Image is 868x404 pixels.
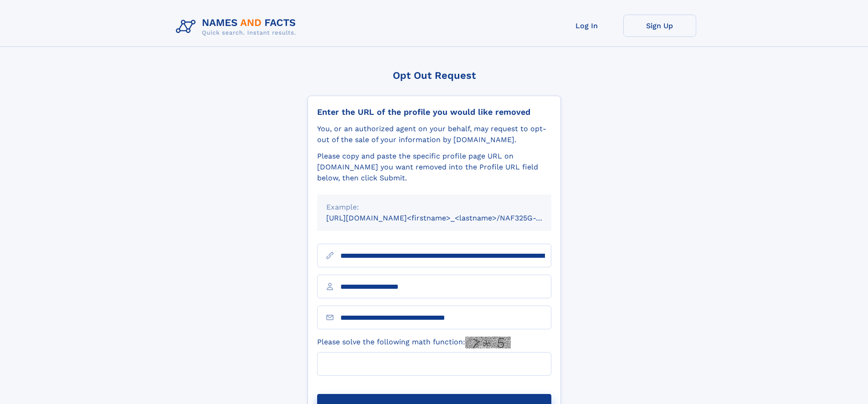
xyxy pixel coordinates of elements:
div: Enter the URL of the profile you would like removed [317,107,551,117]
a: Sign Up [623,15,696,37]
a: Log In [550,15,623,37]
img: Logo Names and Facts [172,15,303,39]
label: Please solve the following math function: [317,337,511,348]
div: Example: [326,202,542,213]
div: Please copy and paste the specific profile page URL on [DOMAIN_NAME] you want removed into the Pr... [317,151,551,184]
div: You, or an authorized agent on your behalf, may request to opt-out of the sale of your informatio... [317,123,551,145]
div: Opt Out Request [308,70,561,81]
small: [URL][DOMAIN_NAME]<firstname>_<lastname>/NAF325G-xxxxxxxx [326,214,569,222]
